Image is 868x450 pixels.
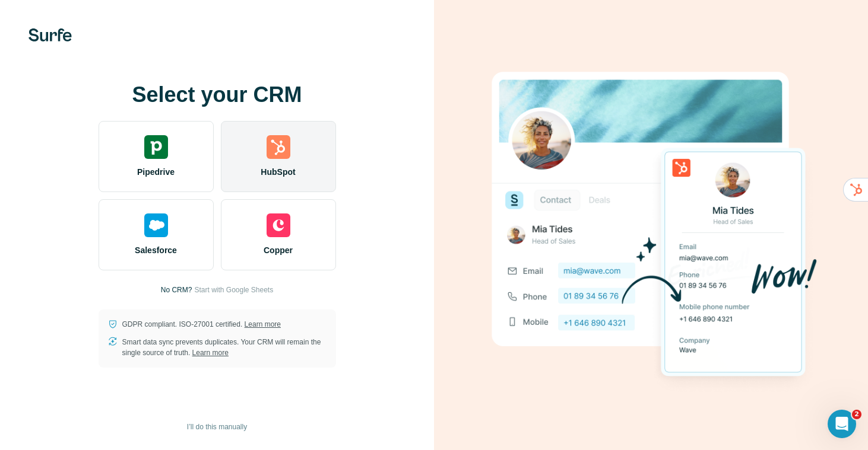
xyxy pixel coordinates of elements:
[245,320,281,328] a: Learn more
[135,244,177,256] span: Salesforce
[267,135,290,159] img: hubspot's logo
[28,28,72,42] img: Surfe's logo
[122,337,327,358] p: Smart data sync prevents duplicates. Your CRM will remain the single source of truth.
[137,166,175,178] span: Pipedrive
[122,319,281,330] p: GDPR compliant. ISO-27001 certified.
[161,285,192,295] p: No CRM?
[261,166,295,178] span: HubSpot
[179,418,255,436] button: I’ll do this manually
[192,349,229,357] a: Learn more
[828,410,856,438] iframe: Intercom live chat
[485,53,818,397] img: HUBSPOT image
[187,422,247,432] span: I’ll do this manually
[264,244,293,256] span: Copper
[194,285,273,295] button: Start with Google Sheets
[99,83,336,107] h1: Select your CRM
[267,213,290,237] img: copper's logo
[852,410,861,419] span: 2
[144,135,168,159] img: pipedrive's logo
[144,213,168,237] img: salesforce's logo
